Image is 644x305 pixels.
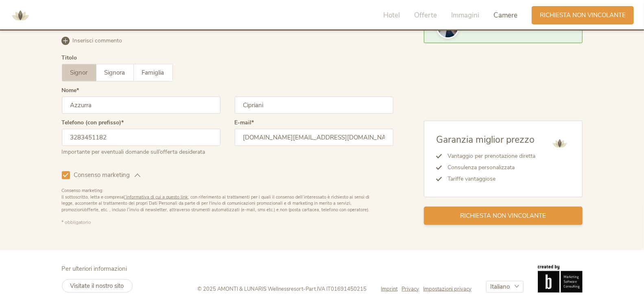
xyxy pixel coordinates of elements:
[70,69,88,77] span: Signor
[70,171,134,179] span: Consenso marketing
[62,265,127,273] span: Per ulteriori informazioni
[437,133,535,146] span: Garanzia miglior prezzo
[235,129,393,146] input: E-mail
[442,150,536,162] li: Vantaggio per prenotazione diretta
[105,69,125,77] span: Signora
[62,129,220,146] input: Telefono (con prefisso)
[70,282,124,290] span: Visitate il nostro sito
[62,97,220,114] input: Nome
[540,11,626,20] span: Richiesta non vincolante
[538,265,583,293] img: Brandnamic GmbH | Leading Hospitality Solutions
[62,194,379,213] div: Il sottoscritto, letta e compresa , con riferimento ai trattamenti per i quali il consenso dell’i...
[442,162,536,173] li: Consulenza personalizzata
[235,120,254,126] label: E-mail
[424,285,472,293] a: Impostazioni privacy
[198,285,303,293] span: © 2025 AMONTI & LUNARIS Wellnessresort
[62,279,133,293] a: Visitate il nostro sito
[550,133,570,154] img: AMONTI & LUNARIS Wellnessresort
[142,69,164,77] span: Famiglia
[62,188,103,194] b: Consenso marketing
[124,194,188,200] a: l’informativa di cui a questo link
[62,88,79,93] label: Nome
[62,219,393,226] div: * obbligatorio
[235,97,393,114] input: Cognome
[62,120,124,126] label: Telefono (con prefisso)
[8,3,33,28] img: AMONTI & LUNARIS Wellnessresort
[306,285,367,293] span: Part.IVA IT01691450215
[442,173,536,185] li: Tariffe vantaggiose
[402,285,419,293] span: Privacy
[303,285,306,293] span: -
[8,12,33,18] a: AMONTI & LUNARIS Wellnessresort
[381,285,398,293] span: Imprint
[493,11,517,20] span: Camere
[62,55,77,61] div: Titolo
[62,146,220,156] div: Importante per eventuali domande sull’offerta desiderata
[402,285,424,293] a: Privacy
[383,11,400,20] span: Hotel
[451,11,479,20] span: Immagini
[381,285,402,293] a: Imprint
[73,37,122,45] span: Inserisci commento
[460,212,546,220] span: Richiesta non vincolante
[414,11,437,20] span: Offerte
